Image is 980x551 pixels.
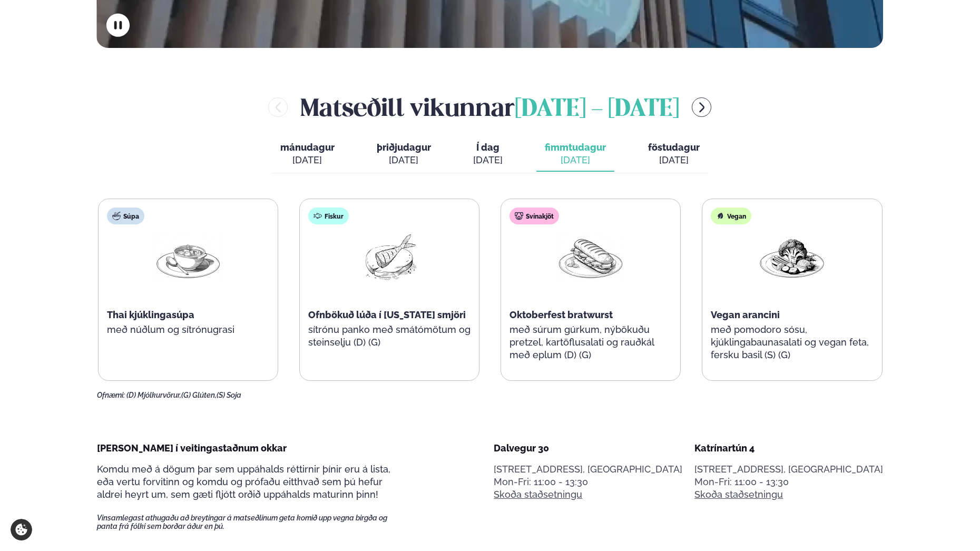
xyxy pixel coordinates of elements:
span: föstudagur [648,142,700,153]
span: (S) Soja [217,391,241,399]
p: [STREET_ADDRESS], [GEOGRAPHIC_DATA] [694,463,883,476]
span: [PERSON_NAME] í veitingastaðnum okkar [97,442,287,454]
img: Fish.png [356,233,423,282]
div: [DATE] [545,154,606,166]
p: sítrónu panko með smátómötum og steinselju (D) (G) [308,323,471,349]
img: Panini.png [557,233,624,282]
a: Skoða staðsetningu [694,488,783,501]
button: mánudagur [DATE] [272,137,343,172]
p: með pomodoro sósu, kjúklingabaunasalati og vegan feta, fersku basil (S) (G) [711,323,873,361]
span: [DATE] - [DATE] [515,98,679,121]
div: [DATE] [473,154,503,166]
span: (G) Glúten, [181,391,217,399]
span: (D) Mjólkurvörur, [126,391,181,399]
span: Vegan arancini [711,309,780,320]
a: Cookie settings [11,519,32,540]
div: [DATE] [377,154,431,166]
div: Katrínartún 4 [694,442,883,455]
div: Súpa [107,208,144,224]
button: föstudagur [DATE] [640,137,708,172]
span: mánudagur [280,142,335,153]
div: [DATE] [648,154,700,166]
span: fimmtudagur [545,142,606,153]
img: fish.svg [313,212,322,220]
img: Soup.png [154,233,222,282]
div: [DATE] [280,154,335,166]
button: menu-btn-right [692,97,711,117]
div: Fiskur [308,208,349,224]
p: með núðlum og sítrónugrasi [107,323,269,336]
span: Ofnbökuð lúða í [US_STATE] smjöri [308,309,466,320]
div: Mon-Fri: 11:00 - 13:30 [694,476,883,488]
div: Svínakjöt [509,208,559,224]
span: Vinsamlegast athugaðu að breytingar á matseðlinum geta komið upp vegna birgða og panta frá fólki ... [97,514,406,530]
p: [STREET_ADDRESS], [GEOGRAPHIC_DATA] [494,463,682,476]
div: Vegan [711,208,751,224]
span: Thai kjúklingasúpa [107,309,194,320]
span: Í dag [473,141,503,154]
button: fimmtudagur [DATE] [536,137,614,172]
button: Í dag [DATE] [465,137,511,172]
button: menu-btn-left [268,97,288,117]
p: með súrum gúrkum, nýbökuðu pretzel, kartöflusalati og rauðkál með eplum (D) (G) [509,323,672,361]
img: soup.svg [112,212,121,220]
span: þriðjudagur [377,142,431,153]
img: Vegan.png [758,233,826,282]
span: Oktoberfest bratwurst [509,309,613,320]
h2: Matseðill vikunnar [300,90,679,124]
button: þriðjudagur [DATE] [368,137,439,172]
span: Komdu með á dögum þar sem uppáhalds réttirnir þínir eru á lista, eða vertu forvitinn og komdu og ... [97,464,390,500]
span: Ofnæmi: [97,391,125,399]
div: Mon-Fri: 11:00 - 13:30 [494,476,682,488]
div: Dalvegur 30 [494,442,682,455]
img: Vegan.svg [716,212,724,220]
img: pork.svg [515,212,523,220]
a: Skoða staðsetningu [494,488,582,501]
